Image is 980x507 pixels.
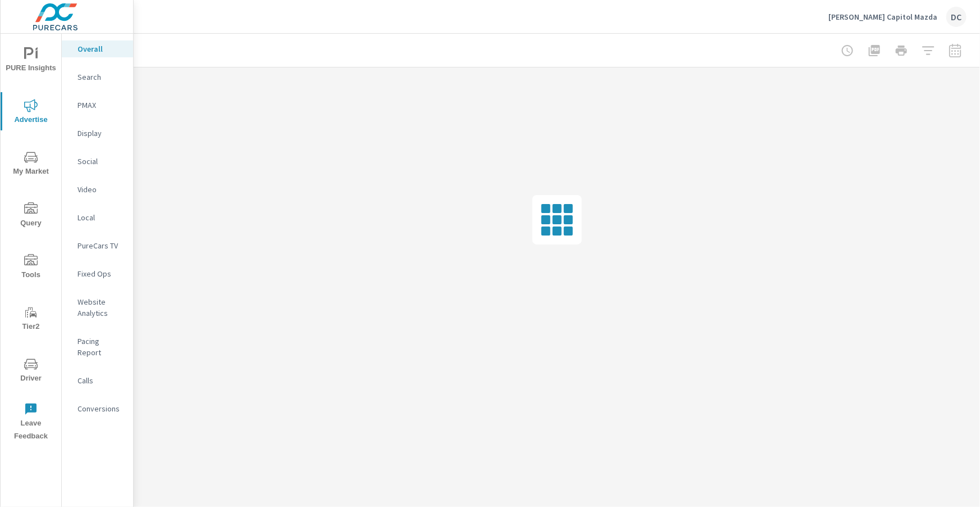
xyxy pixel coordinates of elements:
p: Calls [78,375,124,386]
p: PureCars TV [78,240,124,251]
div: Display [62,125,133,142]
p: Website Analytics [78,296,124,319]
div: Fixed Ops [62,265,133,282]
p: Video [78,184,124,195]
span: Advertise [4,99,58,126]
div: Video [62,181,133,198]
span: Tier2 [4,306,58,333]
p: [PERSON_NAME] Capitol Mazda [828,12,937,22]
p: Conversions [78,403,124,414]
div: Calls [62,372,133,389]
div: nav menu [1,34,61,447]
div: Search [62,69,133,85]
div: PureCars TV [62,237,133,254]
div: Overall [62,40,133,57]
div: Pacing Report [62,333,133,361]
p: Social [78,156,124,167]
p: Local [78,212,124,223]
span: PURE Insights [4,47,58,75]
div: DC [946,7,967,27]
span: Query [4,202,58,230]
p: Pacing Report [78,336,124,358]
span: Leave Feedback [4,402,58,443]
div: PMAX [62,97,133,114]
span: My Market [4,151,58,178]
p: Overall [78,43,124,55]
div: Local [62,209,133,226]
div: Conversions [62,400,133,417]
span: Tools [4,254,58,282]
span: Driver [4,357,58,385]
div: Website Analytics [62,293,133,322]
p: Display [78,128,124,139]
p: Fixed Ops [78,268,124,279]
p: PMAX [78,99,124,111]
p: Search [78,71,124,83]
div: Social [62,153,133,170]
